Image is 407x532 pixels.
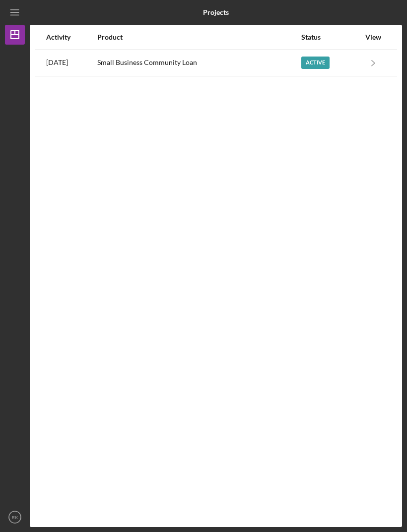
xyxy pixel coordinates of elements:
[97,51,300,75] div: Small Business Community Loan
[12,515,18,520] text: EK
[203,8,229,16] b: Projects
[361,33,386,41] div: View
[46,59,68,66] time: 2025-09-18 21:49
[5,507,25,527] button: EK
[301,33,360,41] div: Status
[301,57,330,69] div: Active
[97,33,300,41] div: Product
[46,33,96,41] div: Activity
